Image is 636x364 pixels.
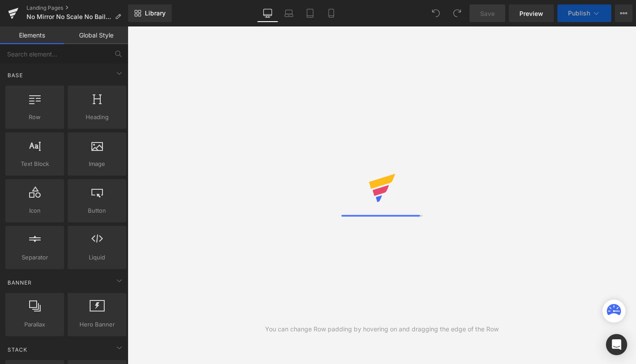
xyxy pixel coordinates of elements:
[7,71,24,79] span: Base
[70,206,124,215] span: Button
[8,113,61,122] span: Row
[299,4,321,22] a: Tablet
[615,4,632,22] button: More
[568,10,590,17] span: Publish
[557,4,611,22] button: Publish
[448,4,466,22] button: Redo
[427,4,445,22] button: Undo
[7,345,28,354] span: Stack
[70,113,124,122] span: Heading
[26,13,111,20] span: No Mirror No Scale No Bail Challenge 2 - [DATE] to [DATE]
[64,26,128,44] a: Global Style
[128,4,172,22] a: New Library
[519,9,543,18] span: Preview
[70,320,124,329] span: Hero Banner
[480,9,495,18] span: Save
[278,4,299,22] a: Laptop
[8,159,61,169] span: Text Block
[321,4,342,22] a: Mobile
[145,9,166,17] span: Library
[26,4,128,11] a: Landing Pages
[8,206,61,215] span: Icon
[8,253,61,262] span: Separator
[265,324,499,334] div: You can change Row padding by hovering on and dragging the edge of the Row
[70,253,124,262] span: Liquid
[8,320,61,329] span: Parallax
[509,4,554,22] a: Preview
[7,278,33,287] span: Banner
[70,159,124,169] span: Image
[257,4,278,22] a: Desktop
[606,334,627,355] div: Open Intercom Messenger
